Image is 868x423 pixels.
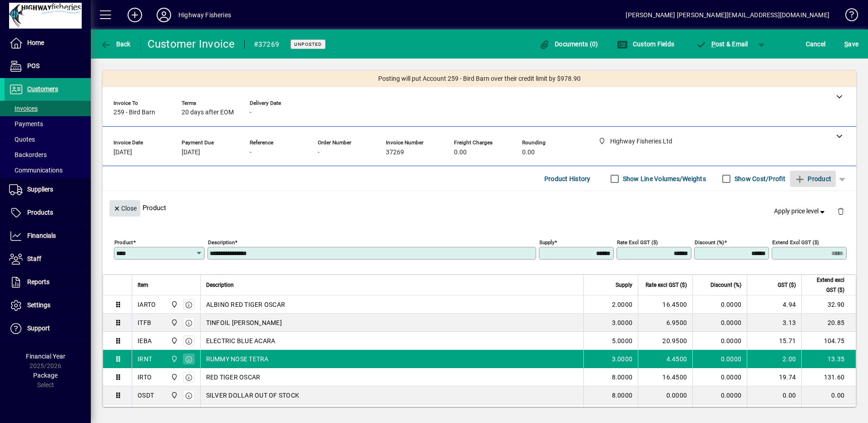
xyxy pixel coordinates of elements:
[774,207,827,216] span: Apply price level
[692,404,747,423] td: 0.0000
[830,200,852,222] button: Delete
[691,36,753,52] button: Post & Email
[801,295,856,314] td: 32.90
[294,41,322,47] span: Unposted
[5,55,91,78] a: POS
[801,350,856,368] td: 13.35
[830,207,852,215] app-page-header-button: Delete
[378,74,581,84] span: Posting will put Account 259 - Bird Barn over their credit limit by $978.90
[644,373,687,382] div: 16.4500
[692,332,747,350] td: 0.0000
[113,201,137,216] span: Close
[206,336,276,345] span: ELECTRIC BLUE ACARA
[138,354,152,364] div: IRNT
[27,232,56,239] span: Financials
[733,174,785,183] label: Show Cost/Profit
[5,202,91,224] a: Products
[5,162,91,178] a: Communications
[138,280,148,290] span: Item
[710,280,741,290] span: Discount (%)
[692,368,747,386] td: 0.0000
[617,239,658,246] mat-label: Rate excl GST ($)
[27,325,50,332] span: Support
[27,278,49,285] span: Reports
[644,336,687,345] div: 20.9500
[615,36,676,52] button: Custom Fields
[778,280,796,290] span: GST ($)
[5,32,91,54] a: Home
[612,391,633,400] span: 8.0000
[168,354,179,364] span: Highway Fisheries Ltd
[148,37,235,51] div: Customer Invoice
[100,40,131,48] span: Back
[747,350,801,368] td: 2.00
[537,36,601,52] button: Documents (0)
[27,209,53,216] span: Products
[539,40,598,48] span: Documents (0)
[206,280,234,290] span: Description
[790,171,836,187] button: Product
[612,318,633,327] span: 3.0000
[5,317,91,340] a: Support
[801,386,856,404] td: 0.00
[5,294,91,317] a: Settings
[107,204,143,212] app-page-header-button: Close
[747,295,801,314] td: 4.94
[208,239,235,246] mat-label: Description
[626,8,829,22] div: [PERSON_NAME] [PERSON_NAME][EMAIL_ADDRESS][DOMAIN_NAME]
[138,300,156,309] div: IARTO
[770,203,830,220] button: Apply price level
[695,239,724,246] mat-label: Discount (%)
[612,373,633,382] span: 8.0000
[254,37,280,52] div: #37269
[138,336,152,345] div: IEBA
[804,36,828,52] button: Cancel
[27,301,50,309] span: Settings
[103,191,856,224] div: Product
[522,149,535,156] span: 0.00
[98,36,133,52] button: Back
[646,280,687,290] span: Rate excl GST ($)
[138,391,154,400] div: OSDT
[182,109,234,116] span: 20 days after EOM
[844,40,848,48] span: S
[33,372,58,379] span: Package
[5,271,91,294] a: Reports
[27,62,39,69] span: POS
[178,8,231,22] div: Highway Fisheries
[5,101,91,116] a: Invoices
[250,109,252,116] span: -
[5,248,91,271] a: Staff
[806,37,826,51] span: Cancel
[692,350,747,368] td: 0.0000
[109,200,140,216] button: Close
[206,373,261,382] span: RED TIGER OSCAR
[794,172,831,186] span: Product
[9,136,35,143] span: Quotes
[772,239,819,246] mat-label: Extend excl GST ($)
[9,120,43,128] span: Payments
[27,39,44,46] span: Home
[318,149,320,156] span: -
[747,332,801,350] td: 15.71
[9,151,47,158] span: Backorders
[113,149,132,156] span: [DATE]
[27,255,41,262] span: Staff
[692,386,747,404] td: 0.0000
[120,7,149,23] button: Add
[612,300,633,309] span: 2.0000
[838,2,857,31] a: Knowledge Base
[612,336,633,345] span: 5.0000
[5,116,91,132] a: Payments
[5,225,91,247] a: Financials
[5,178,91,201] a: Suppliers
[9,105,38,112] span: Invoices
[692,295,747,314] td: 0.0000
[113,109,155,116] span: 259 - Bird Barn
[711,40,715,48] span: P
[138,373,152,382] div: IRTO
[801,404,856,423] td: 119.50
[544,172,591,186] span: Product History
[27,85,58,93] span: Customers
[149,7,178,23] button: Profile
